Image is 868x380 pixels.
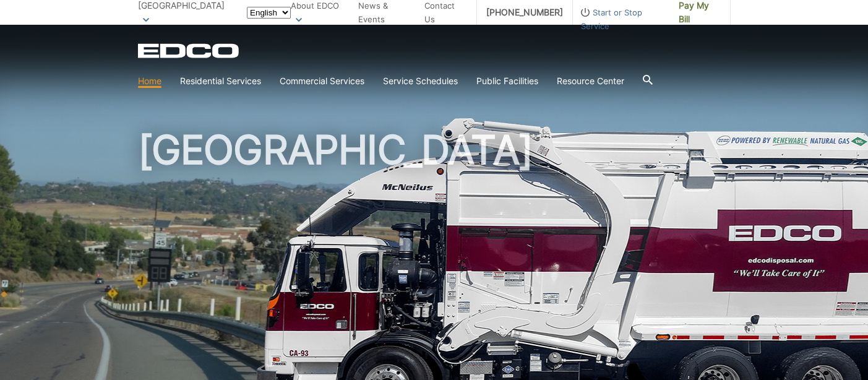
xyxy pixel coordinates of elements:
[557,74,624,88] a: Resource Center
[476,74,538,88] a: Public Facilities
[383,74,458,88] a: Service Schedules
[180,74,261,88] a: Residential Services
[280,74,364,88] a: Commercial Services
[247,7,291,19] select: Select a language
[138,74,161,88] a: Home
[138,43,241,58] a: EDCD logo. Return to the homepage.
